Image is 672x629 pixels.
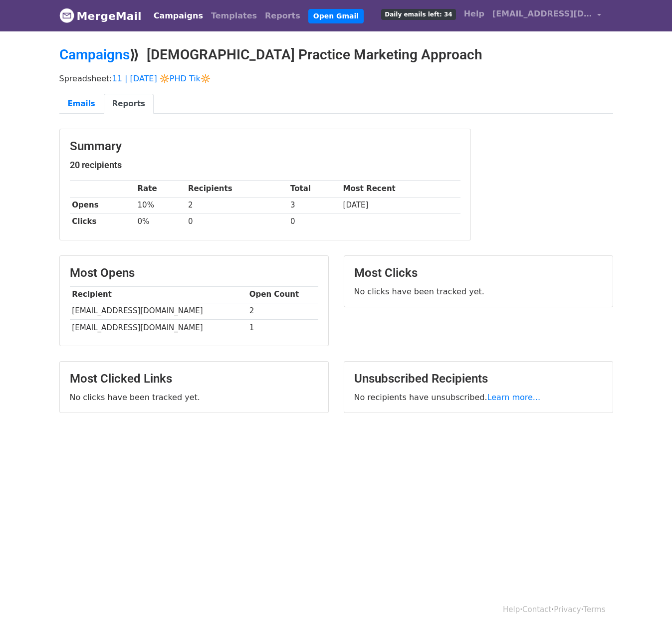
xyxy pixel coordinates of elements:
h3: Most Clicks [354,266,603,280]
th: Recipients [186,181,288,197]
td: 0% [135,213,186,230]
td: [DATE] [341,197,460,213]
a: [EMAIL_ADDRESS][DOMAIN_NAME] [488,4,605,27]
h2: ⟫ [DEMOGRAPHIC_DATA] Practice Marketing Approach [59,46,613,63]
h3: Summary [70,139,460,154]
td: 0 [288,213,341,230]
span: [EMAIL_ADDRESS][DOMAIN_NAME] [492,8,592,20]
th: Most Recent [341,181,460,197]
a: Open Gmail [308,9,364,23]
th: Recipient [70,286,247,303]
td: 3 [288,197,341,213]
h3: Most Opens [70,266,318,280]
a: Help [460,4,488,24]
p: No clicks have been tracked yet. [354,286,603,297]
span: Daily emails left: 34 [381,9,455,20]
a: Privacy [554,605,581,614]
td: [EMAIL_ADDRESS][DOMAIN_NAME] [70,319,247,336]
a: Emails [59,94,104,114]
td: [EMAIL_ADDRESS][DOMAIN_NAME] [70,303,247,319]
th: Open Count [247,286,318,303]
a: Templates [207,6,261,26]
iframe: Chat Widget [622,581,672,629]
td: 0 [186,213,288,230]
a: 11 | [DATE] 🔆PHD Tik🔆 [112,74,211,83]
a: Contact [522,605,551,614]
a: Help [503,605,520,614]
a: Campaigns [59,46,130,63]
h3: Most Clicked Links [70,372,318,386]
a: Learn more... [487,393,541,402]
p: No clicks have been tracked yet. [70,392,318,403]
a: Daily emails left: 34 [377,4,459,24]
th: Clicks [70,213,135,230]
td: 2 [247,303,318,319]
td: 10% [135,197,186,213]
h3: Unsubscribed Recipients [354,372,603,386]
td: 1 [247,319,318,336]
img: MergeMail logo [59,8,74,23]
th: Total [288,181,341,197]
a: MergeMail [59,5,142,26]
a: Campaigns [150,6,207,26]
h5: 20 recipients [70,160,460,171]
a: Terms [583,605,605,614]
th: Opens [70,197,135,213]
a: Reports [104,94,154,114]
p: Spreadsheet: [59,73,613,84]
td: 2 [186,197,288,213]
p: No recipients have unsubscribed. [354,392,603,403]
th: Rate [135,181,186,197]
a: Reports [261,6,304,26]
